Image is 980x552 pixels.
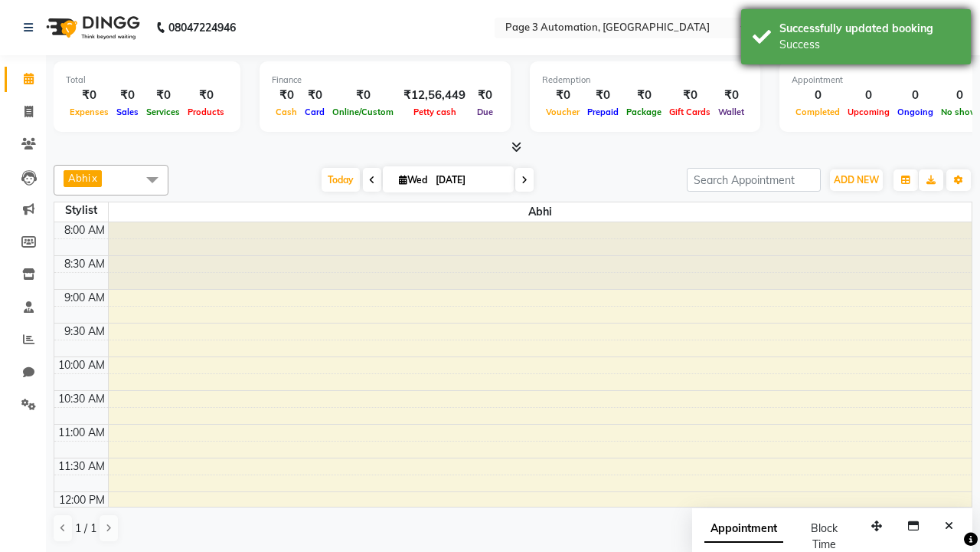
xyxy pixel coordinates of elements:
[272,74,498,87] div: Finance
[113,87,142,104] div: ₹0
[583,107,622,117] span: Prepaid
[893,87,937,104] div: 0
[893,107,937,117] span: Ongoing
[328,87,397,104] div: ₹0
[472,87,498,104] div: ₹0
[792,107,844,117] span: Completed
[410,107,460,117] span: Petty cash
[66,107,113,117] span: Expenses
[75,521,96,537] span: 1 / 1
[61,222,108,238] div: 8:00 AM
[39,6,144,49] img: logo
[55,357,108,373] div: 10:00 AM
[54,202,108,219] div: Stylist
[714,107,748,117] span: Wallet
[542,107,583,117] span: Voucher
[779,21,959,37] div: Successfully updated booking
[61,324,108,340] div: 9:30 AM
[395,174,431,186] span: Wed
[90,172,97,184] a: x
[665,87,714,104] div: ₹0
[844,107,893,117] span: Upcoming
[830,169,883,191] button: ADD NEW
[622,87,665,104] div: ₹0
[61,256,108,272] div: 8:30 AM
[687,168,821,192] input: Search Appointment
[431,169,508,192] input: 2025-09-03
[328,107,397,117] span: Online/Custom
[301,107,328,117] span: Card
[665,107,714,117] span: Gift Cards
[66,74,228,87] div: Total
[142,87,184,104] div: ₹0
[844,87,893,104] div: 0
[68,172,90,184] span: Abhi
[792,87,844,104] div: 0
[184,87,228,104] div: ₹0
[56,492,108,508] div: 12:00 PM
[542,74,748,87] div: Redemption
[473,107,497,117] span: Due
[542,87,583,104] div: ₹0
[168,6,236,49] b: 08047224946
[55,391,108,407] div: 10:30 AM
[779,37,959,53] div: Success
[714,87,748,104] div: ₹0
[938,514,960,538] button: Close
[704,515,783,543] span: Appointment
[272,107,301,117] span: Cash
[272,87,301,104] div: ₹0
[142,107,184,117] span: Services
[397,87,472,104] div: ₹12,56,449
[109,202,972,222] span: Abhi
[184,107,228,117] span: Products
[55,425,108,441] div: 11:00 AM
[583,87,622,104] div: ₹0
[322,168,360,192] span: Today
[55,458,108,475] div: 11:30 AM
[61,290,108,306] div: 9:00 AM
[66,87,113,104] div: ₹0
[622,107,665,117] span: Package
[113,107,142,117] span: Sales
[811,521,838,551] span: Block Time
[301,87,328,104] div: ₹0
[834,174,879,186] span: ADD NEW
